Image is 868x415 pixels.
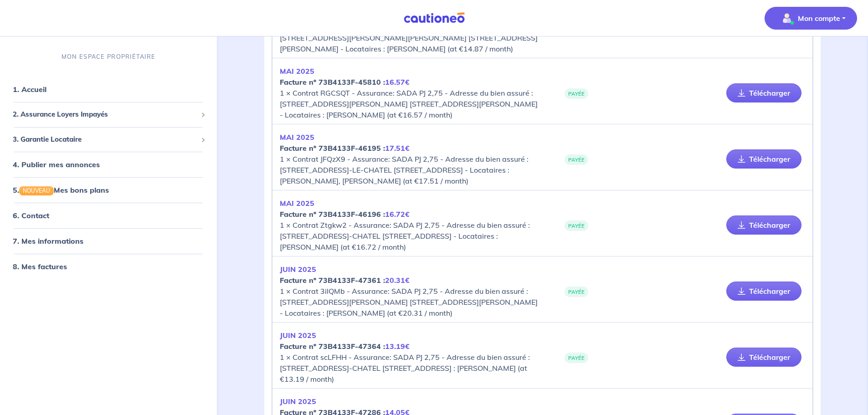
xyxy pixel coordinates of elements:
[4,181,213,199] div: 5.NOUVEAUMes bons plans
[13,109,197,120] span: 2. Assurance Loyers Impayés
[400,12,468,24] img: Cautioneo
[385,276,410,285] em: 20.31€
[280,198,542,252] p: 1 × Contrat Ztgkw2 - Assurance: SADA PJ 2,75 - Adresse du bien assuré : [STREET_ADDRESS]-CHATEL [...
[565,287,588,297] span: PAYÉE
[798,13,840,24] p: Mon compte
[4,155,213,174] div: 4. Publier mes annonces
[726,83,801,102] a: Télécharger
[280,276,410,285] strong: Facture nº 73B4133F-47361 :
[13,185,109,195] a: 5.NOUVEAUMes bons plans
[280,66,542,120] p: 1 × Contrat RGCSQT - Assurance: SADA PJ 2,75 - Adresse du bien assuré : [STREET_ADDRESS][PERSON_N...
[385,77,410,87] em: 16.57€
[4,131,213,149] div: 3. Garantie Locataire
[726,149,801,169] a: Télécharger
[280,132,542,186] p: 1 × Contrat JFQzX9 - Assurance: SADA PJ 2,75 - Adresse du bien assuré : [STREET_ADDRESS]-LE-CHATE...
[385,143,410,153] em: 17.51€
[4,206,213,225] div: 6. Contact
[13,236,83,246] a: 7. Mes informations
[726,215,801,235] a: Télécharger
[13,211,49,220] a: 6. Contact
[280,265,316,274] em: JUIN 2025
[280,210,410,219] strong: Facture nº 73B4133F-46196 :
[280,330,542,384] p: 1 × Contrat scLFHH - Assurance: SADA PJ 2,75 - Adresse du bien assuré : [STREET_ADDRESS]-CHATEL [...
[4,80,213,98] div: 1. Accueil
[565,220,588,231] span: PAYÉE
[280,397,316,406] em: JUIN 2025
[565,88,588,99] span: PAYÉE
[385,342,410,351] em: 13.19€
[280,77,410,87] strong: Facture nº 73B4133F-45810 :
[13,262,67,271] a: 8. Mes factures
[565,154,588,165] span: PAYÉE
[280,143,410,153] strong: Facture nº 73B4133F-46195 :
[4,106,213,123] div: 2. Assurance Loyers Impayés
[13,85,46,94] a: 1. Accueil
[4,232,213,250] div: 7. Mes informations
[62,52,155,61] p: MON ESPACE PROPRIÉTAIRE
[13,134,197,145] span: 3. Garantie Locataire
[280,199,314,208] em: MAI 2025
[280,264,542,318] p: 1 × Contrat 3ilQMb - Assurance: SADA PJ 2,75 - Adresse du bien assuré : [STREET_ADDRESS][PERSON_N...
[565,353,588,363] span: PAYÉE
[280,133,314,142] em: MAI 2025
[765,7,857,30] button: illu_account_valid_menu.svgMon compte
[13,160,100,169] a: 4. Publier mes annonces
[280,342,410,351] strong: Facture nº 73B4133F-47364 :
[726,282,801,301] a: Télécharger
[280,331,316,340] em: JUIN 2025
[4,257,213,276] div: 8. Mes factures
[385,210,410,219] em: 16.72€
[726,348,801,367] a: Télécharger
[280,67,314,76] em: MAI 2025
[780,11,794,26] img: illu_account_valid_menu.svg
